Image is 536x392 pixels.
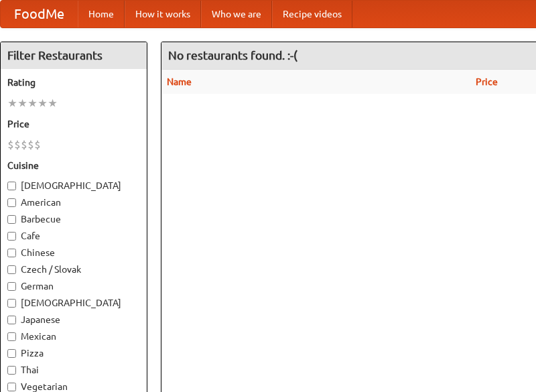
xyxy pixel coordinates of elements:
input: Japanese [7,316,16,324]
label: American [7,196,140,209]
ng-pluralize: No restaurants found. :-( [168,49,297,62]
label: Cafe [7,229,140,243]
li: $ [21,137,27,152]
label: Pizza [7,346,140,360]
li: ★ [17,96,27,111]
input: Chinese [7,249,16,257]
input: German [7,282,16,291]
h5: Price [7,117,140,131]
input: Vegetarian [7,383,16,391]
li: $ [14,137,21,152]
label: Thai [7,363,140,377]
input: [DEMOGRAPHIC_DATA] [7,182,16,190]
label: German [7,279,140,293]
label: Barbecue [7,212,140,226]
input: Barbecue [7,215,16,224]
input: Thai [7,366,16,375]
h5: Rating [7,76,140,89]
input: Pizza [7,349,16,358]
li: ★ [7,96,17,111]
label: Czech / Slovak [7,263,140,276]
li: ★ [38,96,48,111]
a: Name [167,76,192,87]
label: [DEMOGRAPHIC_DATA] [7,179,140,192]
li: ★ [48,96,58,111]
input: Cafe [7,232,16,241]
label: Japanese [7,313,140,326]
h5: Cuisine [7,159,140,172]
input: [DEMOGRAPHIC_DATA] [7,299,16,308]
a: Home [78,1,125,27]
h4: Filter Restaurants [1,42,147,69]
input: Mexican [7,332,16,341]
li: ★ [27,96,38,111]
a: Price [476,76,498,87]
a: FoodMe [1,1,78,27]
li: $ [34,137,41,152]
label: Chinese [7,246,140,259]
a: How it works [125,1,201,27]
li: $ [27,137,34,152]
label: [DEMOGRAPHIC_DATA] [7,296,140,310]
a: Who we are [201,1,272,27]
a: Recipe videos [272,1,352,27]
li: $ [7,137,14,152]
input: American [7,198,16,207]
input: Czech / Slovak [7,265,16,274]
label: Mexican [7,330,140,343]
